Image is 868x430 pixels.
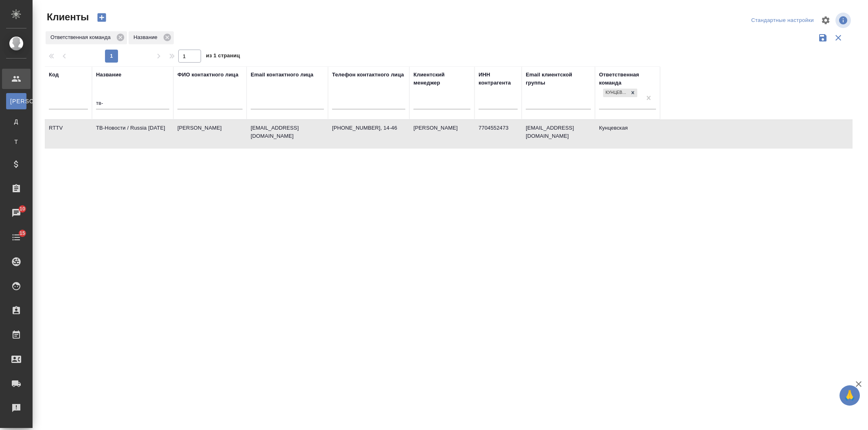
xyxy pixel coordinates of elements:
span: Д [10,117,22,126]
a: 10 [2,203,31,223]
div: Телефон контактного лица [332,71,404,79]
div: ИНН контрагента [479,71,518,87]
span: 10 [15,205,30,213]
div: Название [129,31,174,44]
td: RTTV [45,120,92,148]
div: split button [749,14,816,27]
td: [EMAIL_ADDRESS][DOMAIN_NAME] [522,120,595,148]
div: Кунцевская [602,88,638,98]
span: Посмотреть информацию [835,13,853,28]
span: Т [10,138,22,146]
a: 15 [2,227,31,248]
a: Д [6,113,26,130]
div: Ответственная команда [46,31,127,44]
span: [PERSON_NAME] [10,97,22,105]
td: [PERSON_NAME] [409,120,474,148]
div: Название [96,71,121,79]
a: Т [6,134,26,150]
span: из 1 страниц [206,51,240,63]
div: Email клиентской группы [526,71,591,87]
button: 🙏 [840,385,860,406]
div: Код [49,71,59,79]
button: Сохранить фильтры [815,30,831,46]
p: Ответственная команда [50,33,114,41]
td: ТВ-Новости / Russia [DATE] [92,120,173,148]
button: Сбросить фильтры [831,30,846,46]
div: Ответственная команда [599,71,656,87]
td: [PERSON_NAME] [173,120,247,148]
span: 15 [15,229,30,237]
span: 🙏 [843,387,857,404]
div: Кунцевская [603,89,628,97]
span: Настроить таблицу [816,11,835,30]
div: Клиентский менеджер [413,71,470,87]
button: Создать [92,11,112,24]
a: [PERSON_NAME] [6,93,26,109]
p: [EMAIL_ADDRESS][DOMAIN_NAME] [251,124,324,140]
div: Email контактного лица [251,71,313,79]
p: [PHONE_NUMBER], 14-46 [332,124,405,132]
td: Кунцевская [595,120,660,148]
p: Название [133,33,160,41]
span: Клиенты [45,11,89,24]
div: ФИО контактного лица [177,71,238,79]
td: 7704552473 [474,120,522,148]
